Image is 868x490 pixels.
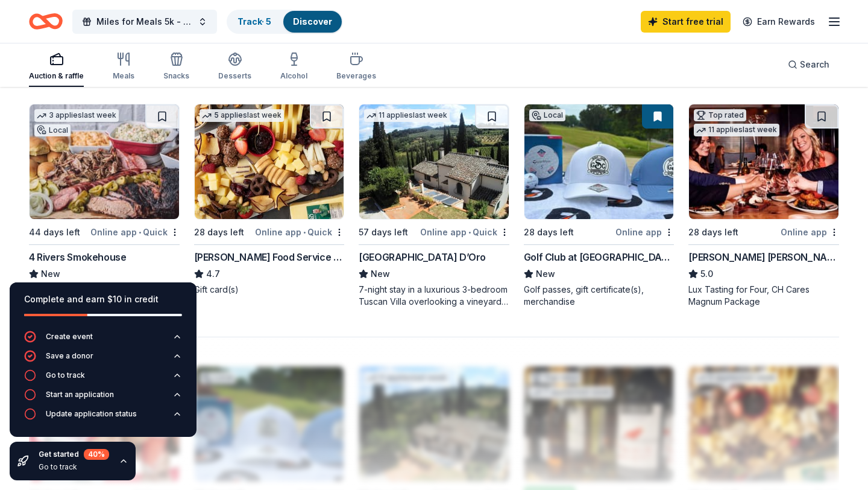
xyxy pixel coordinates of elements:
span: Miles for Meals 5k - Supporting [GEOGRAPHIC_DATA]'s Local Homeless Shelter [96,14,193,29]
div: [PERSON_NAME] [PERSON_NAME] Winery and Restaurants [688,250,839,264]
div: Online app Quick [255,224,344,240]
div: Top rated [694,109,746,121]
div: 3 applies last week [34,109,119,122]
div: Create event [46,332,93,342]
span: • [139,227,141,237]
button: Update application status [24,408,182,427]
div: Update application status [46,409,137,419]
div: 40 % [84,449,109,460]
a: Image for Golf Club at SummerbrookeLocal28 days leftOnline appGolf Club at [GEOGRAPHIC_DATA]NewGo... [524,104,675,308]
a: Track· 5 [237,16,271,27]
div: Start an application [46,390,114,399]
div: Online app [615,224,674,240]
div: [PERSON_NAME] Food Service Store [194,250,345,264]
span: 4.7 [206,267,220,281]
span: New [536,267,555,281]
div: 4 Rivers Smokehouse [29,250,126,264]
a: Earn Rewards [735,11,822,33]
img: Image for Villa Sogni D’Oro [359,104,509,219]
div: Go to track [39,462,109,472]
a: Home [29,7,63,36]
div: Complete and earn $10 in credit [24,292,182,307]
div: 28 days left [688,225,738,240]
div: Get started [39,449,109,460]
div: Snacks [163,71,189,81]
img: Image for 4 Rivers Smokehouse [30,104,179,219]
div: 44 days left [29,225,80,240]
div: 11 applies last week [694,124,779,136]
img: Image for Gordon Food Service Store [195,104,344,219]
div: Online app Quick [90,224,180,240]
div: Desserts [218,71,251,81]
button: Beverages [336,47,376,87]
img: Image for Cooper's Hawk Winery and Restaurants [689,104,838,219]
button: Meals [113,47,134,87]
div: 5 applies last week [200,109,284,122]
div: Local [529,109,565,121]
div: Local [34,124,71,136]
div: 28 days left [194,225,244,240]
span: • [303,227,306,237]
div: 7-night stay in a luxurious 3-bedroom Tuscan Villa overlooking a vineyard and the ancient walled ... [359,284,509,308]
div: Lux Tasting for Four, CH Cares Magnum Package [688,284,839,308]
div: Save a donor [46,351,93,361]
div: 57 days left [359,225,408,240]
a: Image for Villa Sogni D’Oro11 applieslast week57 days leftOnline app•Quick[GEOGRAPHIC_DATA] D’Oro... [359,104,509,308]
span: Search [800,57,829,72]
div: 28 days left [524,225,574,240]
span: • [468,227,471,237]
button: Start an application [24,389,182,408]
img: Image for Golf Club at Summerbrooke [524,104,674,219]
a: Image for Cooper's Hawk Winery and RestaurantsTop rated11 applieslast week28 days leftOnline app[... [688,104,839,308]
div: Meals [113,71,134,81]
a: Image for 4 Rivers Smokehouse3 applieslast weekLocal44 days leftOnline app•Quick4 Rivers Smokehou... [29,104,180,296]
div: Beverages [336,71,376,81]
div: Auction & raffle [29,71,84,81]
span: 5.0 [700,267,713,281]
div: Golf passes, gift certificate(s), merchandise [524,284,675,308]
button: Go to track [24,369,182,389]
button: Desserts [218,47,251,87]
span: New [371,267,390,281]
button: Snacks [163,47,189,87]
div: 11 applies last week [364,109,450,122]
span: New [41,267,60,281]
div: Alcohol [280,71,307,81]
div: Gift card(s) [194,284,345,296]
button: Track· 5Discover [227,10,343,34]
button: Auction & raffle [29,47,84,87]
div: Go to track [46,371,85,380]
a: Discover [293,16,332,27]
button: Search [778,52,839,77]
div: Golf Club at [GEOGRAPHIC_DATA] [524,250,675,264]
button: Miles for Meals 5k - Supporting [GEOGRAPHIC_DATA]'s Local Homeless Shelter [72,10,217,34]
a: Image for Gordon Food Service Store5 applieslast week28 days leftOnline app•Quick[PERSON_NAME] Fo... [194,104,345,296]
button: Create event [24,331,182,350]
button: Alcohol [280,47,307,87]
div: Online app Quick [420,224,509,240]
button: Save a donor [24,350,182,369]
a: Start free trial [641,11,731,33]
div: [GEOGRAPHIC_DATA] D’Oro [359,250,486,264]
div: Online app [781,224,839,240]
